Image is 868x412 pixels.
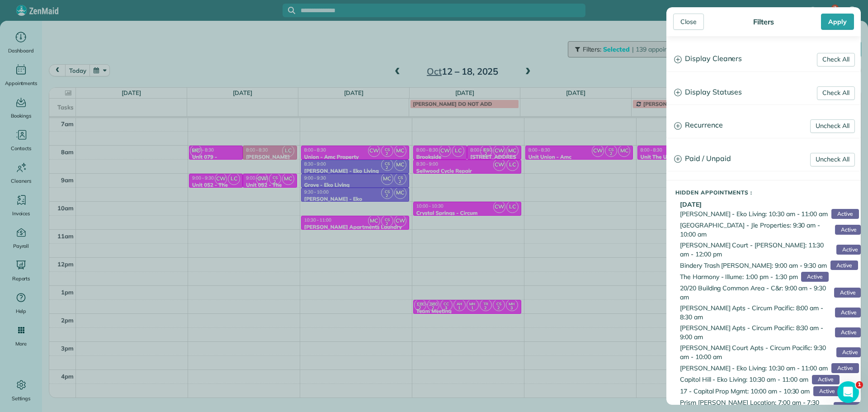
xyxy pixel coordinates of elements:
a: Uncheck All [810,153,855,166]
span: 17 - Capital Prop Mgmt: 10:00 am - 10:30 am [680,387,810,396]
span: 1 [856,381,863,388]
h5: Hidden Appointments : [675,189,861,195]
a: Display Cleaners [667,47,860,71]
span: Active [813,386,840,396]
iframe: Intercom live chat [837,381,859,403]
a: Display Statuses [667,81,860,104]
span: Active [831,363,859,373]
span: The Harmony - Illume: 1:00 pm - 1:30 pm [680,272,797,281]
a: Check All [817,53,855,66]
a: Recurrence [667,114,860,137]
span: [PERSON_NAME] Court - [PERSON_NAME]: 11:30 am - 12:00 pm [680,241,833,259]
span: Active [834,288,861,298]
span: [PERSON_NAME] Court Apts - Circum Pacific: 9:30 am - 10:00 am [680,343,833,361]
a: Paid / Unpaid [667,147,860,170]
span: Active [830,260,858,270]
div: Apply [821,14,854,30]
span: Active [836,347,861,357]
span: Active [836,245,861,255]
span: [GEOGRAPHIC_DATA] - Jle Properties: 9:30 am - 10:00 am [680,221,831,239]
span: Capitol Hill - Eko Living: 10:30 am - 11:00 am [680,375,808,384]
b: [DATE] [680,200,702,208]
span: Bindery Trash [PERSON_NAME]: 9:00 am - 9:30 am [680,261,827,270]
span: [PERSON_NAME] - Eko Living: 10:30 am - 11:00 am [680,209,828,218]
span: Active [801,272,828,282]
div: Filters [750,17,777,26]
span: Active [835,225,861,235]
span: Active [835,327,861,337]
span: Active [812,375,839,385]
span: Active [831,209,859,219]
a: Check All [817,86,855,100]
span: Active [835,308,861,317]
span: [PERSON_NAME] - Eko Living: 10:30 am - 11:00 am [680,364,828,373]
span: [PERSON_NAME] Apts - Circum Pacific: 8:00 am - 8:30 am [680,303,831,322]
span: 20/20 Building Common Area - C&r: 9:00 am - 9:30 am [680,284,830,302]
a: Uncheck All [810,119,855,133]
span: [PERSON_NAME] Apts - Circum Pacific: 8:30 am - 9:00 am [680,323,831,341]
div: Close [673,14,704,30]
